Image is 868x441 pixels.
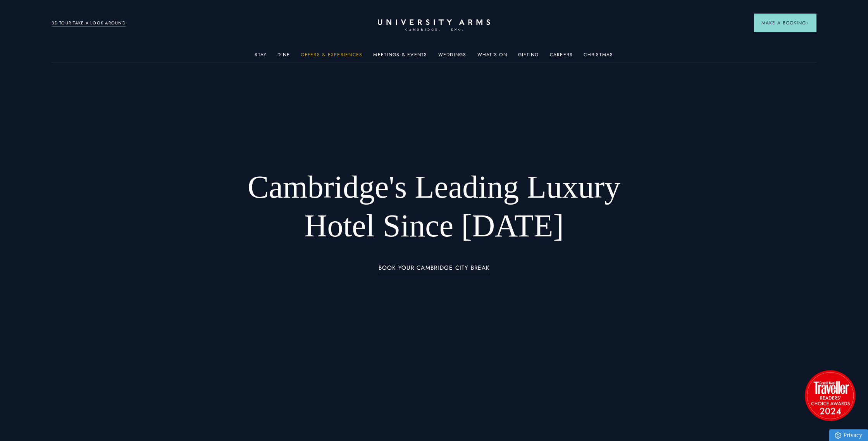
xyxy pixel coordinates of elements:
a: Careers [550,52,573,62]
a: BOOK YOUR CAMBRIDGE CITY BREAK [379,265,490,274]
a: Christmas [584,52,613,62]
span: Make a Booking [761,19,809,26]
a: Home [378,19,490,31]
a: Stay [255,52,267,62]
a: 3D TOUR:TAKE A LOOK AROUND [52,20,126,27]
a: Privacy [829,429,868,441]
img: image-2524eff8f0c5d55edbf694693304c4387916dea5-1501x1501-png [801,366,859,424]
a: Meetings & Events [373,52,427,62]
img: Privacy [835,432,841,439]
h1: Cambridge's Leading Luxury Hotel Since [DATE] [227,168,641,245]
a: Offers & Experiences [301,52,362,62]
button: Make a BookingArrow icon [754,14,816,32]
a: Gifting [518,52,539,62]
img: Arrow icon [806,22,809,24]
a: Weddings [438,52,467,62]
a: What's On [477,52,507,62]
a: Dine [277,52,290,62]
